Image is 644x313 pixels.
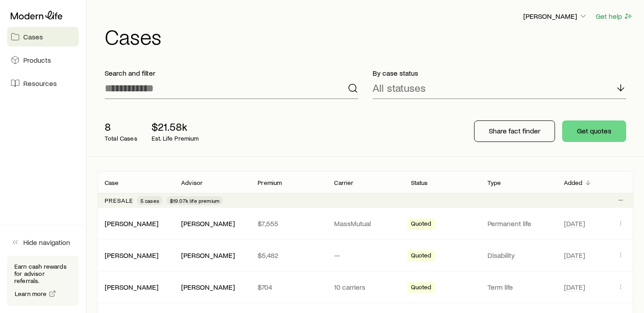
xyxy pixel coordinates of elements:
[105,26,633,47] h1: Cases
[181,179,203,186] p: Advisor
[7,27,79,47] a: Cases
[334,219,396,228] p: MassMutual
[105,197,133,204] p: Presale
[170,197,220,204] span: $19.07k life premium
[23,238,70,247] span: Hide navigation
[258,179,282,186] p: Premium
[258,283,320,292] p: $704
[7,73,79,93] a: Resources
[105,120,137,133] p: 8
[23,56,51,64] span: Products
[487,219,550,228] p: Permanent life
[181,283,235,292] div: [PERSON_NAME]
[152,135,199,142] p: Est. Life Premium
[105,179,119,186] p: Case
[105,135,137,142] p: Total Cases
[564,219,585,228] span: [DATE]
[411,252,432,261] span: Quoted
[105,251,158,260] div: [PERSON_NAME]
[489,126,540,135] p: Share fact finder
[105,219,158,227] a: [PERSON_NAME]
[258,219,320,228] p: $7,555
[411,283,432,293] span: Quoted
[562,120,626,142] button: Get quotes
[564,251,585,260] span: [DATE]
[258,251,320,260] p: $5,482
[181,251,235,260] div: [PERSON_NAME]
[373,81,426,94] p: All statuses
[373,69,626,77] p: By case status
[23,79,57,88] span: Resources
[523,11,588,22] button: [PERSON_NAME]
[105,283,158,292] div: [PERSON_NAME]
[595,11,633,21] button: Get help
[334,283,396,292] p: 10 carriers
[181,219,235,228] div: [PERSON_NAME]
[105,283,158,291] a: [PERSON_NAME]
[523,12,588,21] p: [PERSON_NAME]
[7,50,79,70] a: Products
[564,179,583,186] p: Added
[7,232,79,252] button: Hide navigation
[23,32,43,41] span: Cases
[487,251,550,260] p: Disability
[564,283,585,292] span: [DATE]
[474,120,555,142] button: Share fact finder
[105,219,158,228] div: [PERSON_NAME]
[15,291,47,297] span: Learn more
[334,179,353,186] p: Carrier
[140,197,159,204] span: 5 cases
[7,256,79,306] div: Earn cash rewards for advisor referrals.Learn more
[411,179,428,186] p: Status
[152,120,199,133] p: $21.58k
[105,251,158,259] a: [PERSON_NAME]
[105,69,358,77] p: Search and filter
[487,179,501,186] p: Type
[411,220,432,229] span: Quoted
[487,283,550,292] p: Term life
[334,251,396,260] p: —
[14,263,72,284] p: Earn cash rewards for advisor referrals.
